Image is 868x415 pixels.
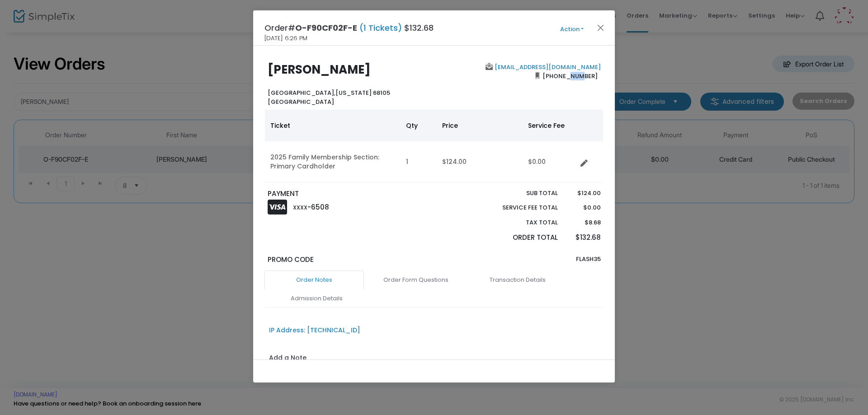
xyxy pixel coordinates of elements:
p: PAYMENT [268,189,430,199]
a: Order Form Questions [366,270,466,289]
span: [GEOGRAPHIC_DATA], [268,89,335,97]
p: Tax Total [481,218,558,227]
td: 2025 Family Membership Section: Primary Cardholder [265,141,401,182]
b: [PERSON_NAME] [268,61,371,78]
span: -6508 [307,202,329,212]
p: Order Total [481,233,558,243]
td: 1 [401,141,437,182]
button: Close [595,22,607,33]
th: Qty [401,110,437,141]
span: (1 Tickets) [357,22,404,33]
h4: Order# $132.68 [264,22,434,34]
button: Action [545,24,599,34]
th: Service Fee [523,110,577,141]
p: $0.00 [566,203,600,212]
a: Order Notes [264,270,364,289]
div: Data table [265,110,603,182]
p: $8.68 [566,218,600,227]
div: IP Address: [TECHNICAL_ID] [269,326,360,335]
p: Sub total [481,189,558,198]
p: Promo Code [268,255,430,265]
a: Transaction Details [468,270,567,289]
p: $124.00 [566,189,600,198]
span: [PHONE_NUMBER] [540,69,601,83]
span: O-F90CF02F-E [295,22,357,33]
p: Service Fee Total [481,203,558,212]
span: [DATE] 6:26 PM [264,34,307,43]
th: Ticket [265,110,401,141]
div: FLASH35 [434,255,605,271]
th: Price [437,110,523,141]
span: XXXX [293,204,307,211]
td: $124.00 [437,141,523,182]
a: Admission Details [267,289,366,308]
td: $0.00 [523,141,577,182]
a: [EMAIL_ADDRESS][DOMAIN_NAME] [493,63,601,71]
b: [US_STATE] 68105 [GEOGRAPHIC_DATA] [268,89,390,106]
p: $132.68 [566,233,600,243]
label: Add a Note [269,353,307,365]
